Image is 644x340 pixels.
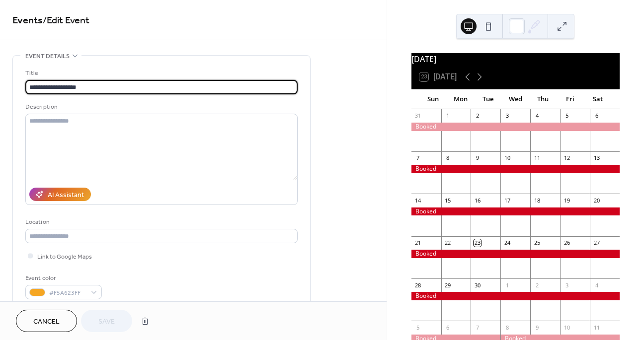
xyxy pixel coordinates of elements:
[533,154,541,162] div: 11
[563,197,570,204] div: 19
[411,250,620,258] div: Booked
[474,197,481,204] div: 16
[43,11,89,30] span: / Edit Event
[25,102,296,112] div: Description
[25,273,100,283] div: Event color
[414,324,422,331] div: 5
[593,239,600,247] div: 27
[533,239,541,247] div: 25
[444,239,452,247] div: 22
[12,11,43,30] a: Events
[502,89,529,109] div: Wed
[563,154,570,162] div: 12
[37,252,92,262] span: Link to Google Maps
[414,197,422,204] div: 14
[25,217,296,227] div: Location
[447,89,474,109] div: Mon
[593,112,600,120] div: 6
[503,112,511,120] div: 3
[503,324,511,331] div: 8
[414,281,422,289] div: 28
[411,165,620,173] div: Booked
[503,197,511,204] div: 17
[33,317,60,327] span: Cancel
[411,53,620,65] div: [DATE]
[593,197,600,204] div: 20
[593,324,600,331] div: 11
[414,112,422,120] div: 31
[593,281,600,289] div: 4
[444,197,452,204] div: 15
[557,89,584,109] div: Fri
[411,207,620,216] div: Booked
[29,188,91,201] button: AI Assistant
[563,281,570,289] div: 3
[444,281,452,289] div: 29
[474,112,481,120] div: 2
[593,154,600,162] div: 13
[49,288,86,298] span: #F5A623FF
[529,89,557,109] div: Thu
[419,89,447,109] div: Sun
[474,239,481,247] div: 23
[414,239,422,247] div: 21
[444,112,452,120] div: 1
[563,112,570,120] div: 5
[444,154,452,162] div: 8
[25,68,296,78] div: Title
[533,112,541,120] div: 4
[444,324,452,331] div: 6
[474,324,481,331] div: 7
[584,89,612,109] div: Sat
[48,190,84,201] div: AI Assistant
[25,51,70,62] span: Event details
[503,154,511,162] div: 10
[563,324,570,331] div: 10
[503,281,511,289] div: 1
[411,123,620,131] div: Booked
[533,324,541,331] div: 9
[414,154,422,162] div: 7
[411,292,620,300] div: Booked
[533,197,541,204] div: 18
[474,89,501,109] div: Tue
[563,239,570,247] div: 26
[16,310,77,332] button: Cancel
[474,154,481,162] div: 9
[503,239,511,247] div: 24
[533,281,541,289] div: 2
[474,281,481,289] div: 30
